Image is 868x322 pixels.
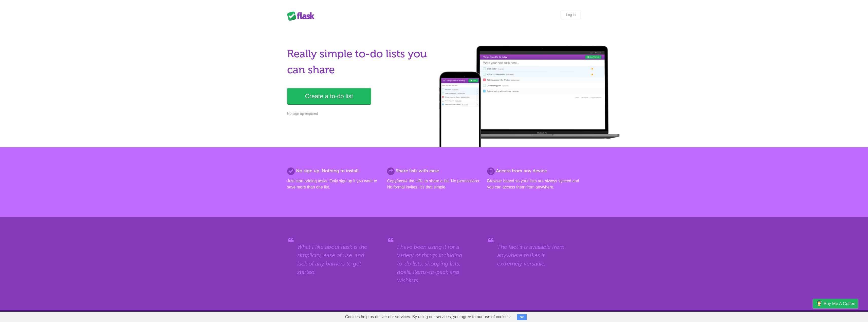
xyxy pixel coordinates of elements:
[287,46,431,78] h1: Really simple to-do lists you can share
[497,243,571,268] blockquote: The fact it is available from anywhere makes it extremely versatile.
[287,111,431,116] p: No sign up required
[287,167,381,174] h2: No sign up. Nothing to install.
[517,314,527,320] button: OK
[287,178,381,190] p: Just start adding tasks. Only sign up if you want to save more than one list.
[287,11,318,21] div: Flask Lists
[816,299,822,308] img: Buy me a coffee
[387,167,481,174] h2: Share lists with ease.
[487,167,581,174] h2: Access from any device.
[340,312,516,322] span: Cookies help us deliver our services. By using our services, you agree to our use of cookies.
[824,299,855,308] span: Buy me a coffee
[297,243,371,276] blockquote: What I like about flask is the simplicity, ease of use, and lack of any barriers to get started.
[487,178,581,190] p: Browser based so your lists are always synced and you can access them from anywhere.
[387,178,481,190] p: Copy/paste the URL to share a list. No permissions. No formal invites. It's that simple.
[561,10,581,19] a: Log in
[813,299,858,308] a: Buy me a coffee
[397,243,471,285] blockquote: I have been using it for a variety of things including to-do lists, shopping lists, goals, items-...
[287,88,371,105] a: Create a to-do list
